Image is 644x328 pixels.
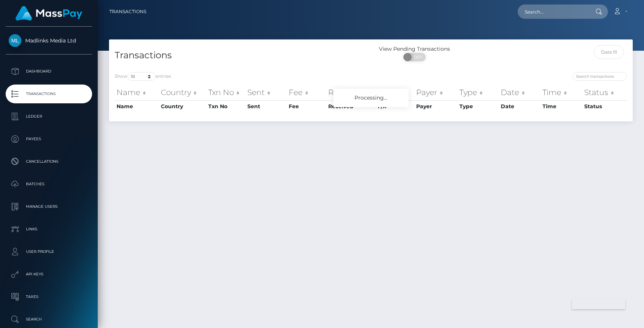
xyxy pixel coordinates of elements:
[6,242,92,261] a: User Profile
[109,4,146,20] a: Transactions
[6,130,92,148] a: Payees
[582,100,627,112] th: Status
[9,88,89,100] p: Transactions
[9,269,89,280] p: API Keys
[287,100,326,112] th: Fee
[9,246,89,257] p: User Profile
[6,175,92,193] a: Batches
[9,66,89,77] p: Dashboard
[9,156,89,167] p: Cancellations
[9,111,89,122] p: Ledger
[115,49,365,62] h4: Transactions
[206,100,245,112] th: Txn No
[582,85,627,100] th: Status
[245,100,287,112] th: Sent
[9,178,89,190] p: Batches
[9,224,89,235] p: Links
[245,85,287,100] th: Sent
[6,265,92,284] a: API Keys
[6,37,92,44] span: Madlinks Media Ltd
[414,85,458,100] th: Payer
[376,85,414,100] th: F/X
[15,6,82,21] img: MassPay Logo
[541,85,583,100] th: Time
[206,85,245,100] th: Txn No
[287,85,326,100] th: Fee
[326,100,376,112] th: Received
[408,53,426,61] span: OFF
[499,85,541,100] th: Date
[499,100,541,112] th: Date
[9,314,89,325] p: Search
[159,85,206,100] th: Country
[414,100,458,112] th: Payer
[458,85,499,100] th: Type
[115,100,159,112] th: Name
[6,220,92,239] a: Links
[326,85,376,100] th: Received
[458,100,499,112] th: Type
[6,107,92,126] a: Ledger
[333,89,409,107] div: Processing...
[6,287,92,306] a: Taxes
[115,85,159,100] th: Name
[518,5,588,19] input: Search...
[115,72,171,81] label: Show entries
[9,34,21,47] img: Madlinks Media Ltd
[9,133,89,145] p: Payees
[371,45,458,53] div: View Pending Transactions
[6,197,92,216] a: Manage Users
[127,72,156,81] select: Showentries
[594,45,624,59] input: Date filter
[6,152,92,171] a: Cancellations
[9,201,89,212] p: Manage Users
[9,291,89,302] p: Taxes
[6,85,92,103] a: Transactions
[573,72,627,81] input: Search transactions
[541,100,583,112] th: Time
[6,62,92,81] a: Dashboard
[159,100,206,112] th: Country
